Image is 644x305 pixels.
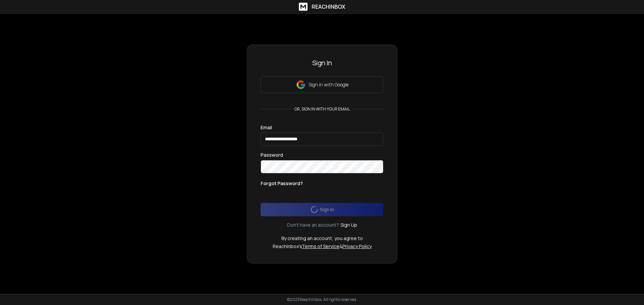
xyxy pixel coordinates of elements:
[340,222,357,228] a: Sign Up
[261,58,383,68] h3: Sign In
[299,3,345,11] a: ReachInbox
[261,125,272,130] label: Email
[261,76,383,93] button: Sign in with Google
[302,243,339,249] a: Terms of Service
[292,106,353,112] p: or, sign in with your email
[281,235,363,242] p: By creating an account, you agree to
[342,243,372,249] a: Privacy Policy
[261,180,303,187] p: Forgot Password?
[312,3,345,11] h1: ReachInbox
[287,222,339,228] p: Don't have an account?
[261,153,283,157] label: Password
[273,243,372,250] p: ReachInbox's &
[309,81,348,88] p: Sign in with Google
[287,297,357,302] p: © 2025 Reachinbox. All rights reserved.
